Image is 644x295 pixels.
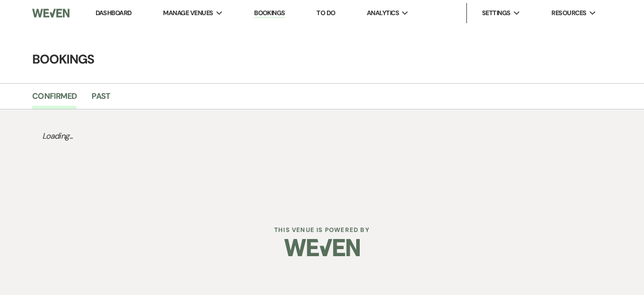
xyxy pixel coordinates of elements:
img: Weven Logo [32,3,69,24]
span: Resources [551,8,586,18]
a: Past [92,90,110,109]
span: Analytics [367,8,399,18]
img: Weven Logo [284,230,360,265]
span: Settings [482,8,511,18]
p: Loading... [32,120,612,153]
a: Bookings [254,9,285,18]
span: Manage Venues [163,8,213,18]
a: Confirmed [32,90,76,109]
a: Dashboard [96,9,132,17]
a: To Do [316,9,335,17]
